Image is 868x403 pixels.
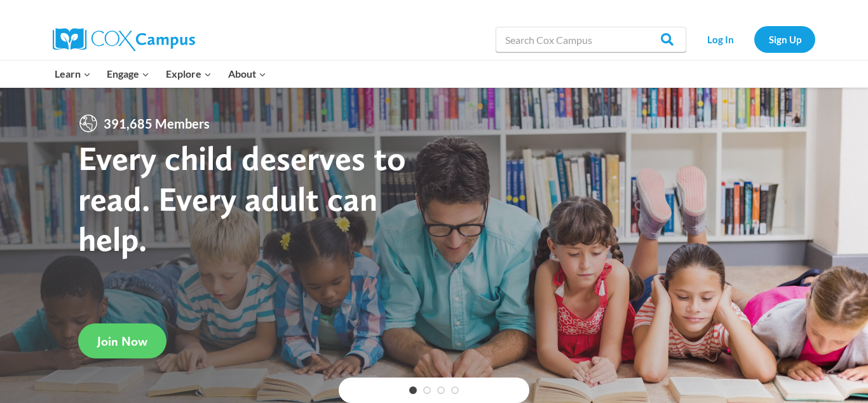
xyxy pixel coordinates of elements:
[78,323,166,358] a: Join Now
[496,27,686,52] input: Search Cox Campus
[409,386,417,394] a: 1
[78,138,406,259] strong: Every child deserves to read. Every adult can help.
[693,26,815,52] nav: Secondary Navigation
[98,113,215,134] span: 391,685 Members
[228,66,266,82] span: About
[423,386,431,394] a: 2
[107,66,149,82] span: Engage
[754,26,815,52] a: Sign Up
[97,334,147,349] span: Join Now
[451,386,459,394] a: 4
[693,26,748,52] a: Log In
[55,66,91,82] span: Learn
[166,66,212,82] span: Explore
[53,28,195,51] img: Cox Campus
[46,60,274,87] nav: Primary Navigation
[437,386,445,394] a: 3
